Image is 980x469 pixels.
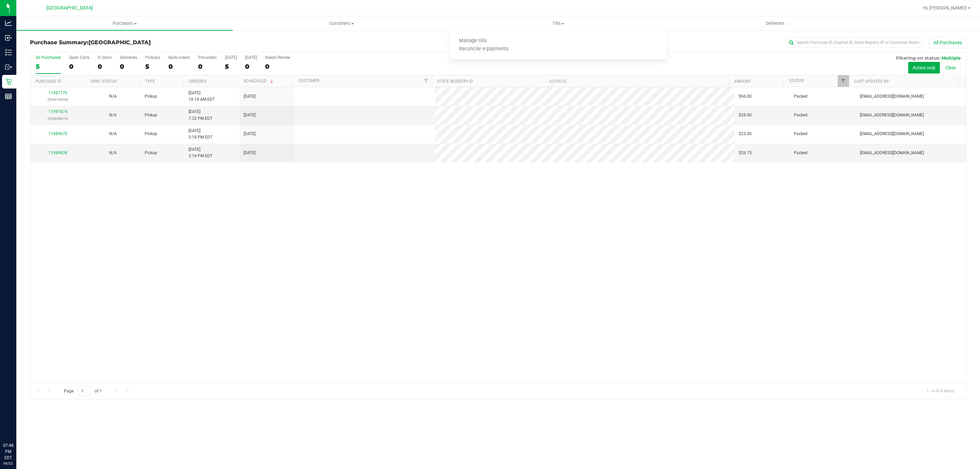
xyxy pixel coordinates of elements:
[929,37,966,48] button: All Purchases
[233,16,450,31] a: Customers
[98,63,112,70] div: 0
[198,55,217,60] div: Pre-orders
[34,115,81,122] p: (326858074)
[189,128,212,141] span: [DATE] 3:18 PM EDT
[98,55,112,60] div: In Store
[48,109,67,114] a: 11991674
[543,75,729,87] th: Address
[120,55,137,60] div: Deliveries
[17,20,233,27] span: Purchases
[739,112,752,118] span: $28.00
[860,150,924,156] span: [EMAIL_ADDRESS][DOMAIN_NAME]
[245,63,257,70] div: 0
[437,79,473,84] a: State Registry ID
[48,91,67,95] a: 11987170
[794,131,807,137] span: Packed
[3,461,13,466] p: 09/22
[789,78,804,83] a: Status
[36,63,61,70] div: 5
[189,146,212,159] span: [DATE] 3:14 PM EDT
[109,113,117,117] span: Not Applicable
[739,150,752,156] span: $26.75
[109,131,117,136] span: Not Applicable
[757,20,794,27] span: Deliveries
[739,131,752,137] span: $25.00
[145,112,157,118] span: Pickup
[5,34,12,41] inline-svg: Inbound
[941,62,961,74] button: Clear
[794,93,807,100] span: Packed
[198,63,217,70] div: 0
[244,150,256,156] span: [DATE]
[786,37,922,48] input: Search Purchase ID, Original ID, State Registry ID or Customer Name...
[168,55,190,60] div: Back-orders
[450,16,667,31] a: Tills Manage tills Reconcile e-payments
[3,442,13,461] p: 07:48 PM EDT
[30,39,342,46] h3: Purchase Summary:
[667,16,884,31] a: Deliveries
[36,55,61,60] div: All Purchases
[450,46,518,52] span: Reconcile e-payments
[923,5,967,11] span: Hi, [PERSON_NAME]!
[145,79,155,84] a: Type
[109,150,117,156] button: N/A
[244,79,275,83] a: Scheduled
[421,75,432,87] a: Filter
[189,109,212,122] span: [DATE] 7:32 PM EDT
[91,79,117,84] a: Sync Status
[120,63,137,70] div: 0
[734,79,751,84] a: Amount
[233,20,450,27] span: Customers
[7,415,27,435] iframe: Resource center
[908,62,940,74] button: Active only
[838,75,849,87] a: Filter
[58,386,107,396] span: Page of 1
[265,63,290,70] div: 0
[109,131,117,137] button: N/A
[145,93,157,100] span: Pickup
[189,79,207,84] a: Ordered
[168,63,190,70] div: 0
[739,93,752,100] span: $66.00
[265,55,290,60] div: Needs Review
[244,93,256,100] span: [DATE]
[5,78,12,85] inline-svg: Retail
[16,16,233,31] a: Purchases
[189,90,215,103] span: [DATE] 10:14 AM EDT
[244,131,256,137] span: [DATE]
[896,55,940,61] span: Filtering on status:
[854,79,889,84] a: Last Updated By
[5,20,12,27] inline-svg: Analytics
[5,64,12,70] inline-svg: Outbound
[145,131,157,137] span: Pickup
[298,78,319,83] a: Customer
[5,93,12,100] inline-svg: Reports
[860,93,924,100] span: [EMAIL_ADDRESS][DOMAIN_NAME]
[109,94,117,99] span: Not Applicable
[34,96,81,103] p: (326674954)
[88,39,151,46] span: [GEOGRAPHIC_DATA]
[78,386,90,396] input: 1
[794,150,807,156] span: Packed
[225,63,237,70] div: 5
[48,131,67,136] a: 11989670
[46,5,93,11] span: [GEOGRAPHIC_DATA]
[145,150,157,156] span: Pickup
[35,79,61,84] a: Purchase ID
[450,38,496,44] span: Manage tills
[109,93,117,100] button: N/A
[794,112,807,118] span: Packed
[860,112,924,118] span: [EMAIL_ADDRESS][DOMAIN_NAME]
[921,386,959,396] span: 1 - 4 of 4 items
[109,150,117,155] span: Not Applicable
[225,55,237,60] div: [DATE]
[450,20,667,27] span: Tills
[145,55,160,60] div: PickUps
[69,55,89,60] div: Open Carts
[245,55,257,60] div: [DATE]
[48,150,67,155] a: 11989638
[69,63,89,70] div: 0
[5,49,12,56] inline-svg: Inventory
[244,112,256,118] span: [DATE]
[109,112,117,118] button: N/A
